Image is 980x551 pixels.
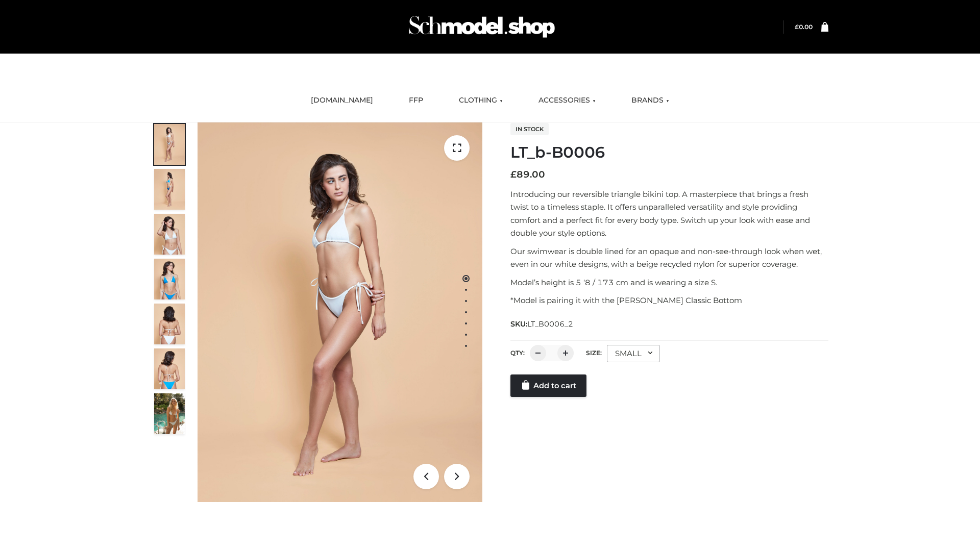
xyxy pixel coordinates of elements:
[795,23,813,31] bdi: 0.00
[607,345,660,362] div: SMALL
[154,304,185,344] img: ArielClassicBikiniTop_CloudNine_AzureSky_OW114ECO_7-scaled.jpg
[531,89,603,112] a: ACCESSORIES
[510,188,828,240] p: Introducing our reversible triangle bikini top. A masterpiece that brings a fresh twist to a time...
[624,89,677,112] a: BRANDS
[154,393,185,434] img: Arieltop_CloudNine_AzureSky2.jpg
[405,7,558,47] img: Schmodel Admin 964
[510,294,828,307] p: *Model is pairing it with the [PERSON_NAME] Classic Bottom
[510,143,828,162] h1: LT_b-B0006
[510,374,586,397] a: Add to cart
[795,23,799,31] span: £
[510,349,525,357] label: QTY:
[154,259,185,299] img: ArielClassicBikiniTop_CloudNine_AzureSky_OW114ECO_4-scaled.jpg
[303,89,381,112] a: [DOMAIN_NAME]
[154,169,185,210] img: ArielClassicBikiniTop_CloudNine_AzureSky_OW114ECO_2-scaled.jpg
[510,318,574,330] span: SKU:
[510,169,517,180] span: £
[451,89,510,112] a: CLOTHING
[154,214,185,255] img: ArielClassicBikiniTop_CloudNine_AzureSky_OW114ECO_3-scaled.jpg
[510,276,828,289] p: Model’s height is 5 ‘8 / 173 cm and is wearing a size S.
[527,319,573,329] span: LT_B0006_2
[198,122,482,502] img: LT_b-B0006
[401,89,431,112] a: FFP
[510,123,549,135] span: In stock
[154,348,185,389] img: ArielClassicBikiniTop_CloudNine_AzureSky_OW114ECO_8-scaled.jpg
[510,245,828,271] p: Our swimwear is double lined for an opaque and non-see-through look when wet, even in our white d...
[154,124,185,165] img: ArielClassicBikiniTop_CloudNine_AzureSky_OW114ECO_1-scaled.jpg
[795,23,813,31] a: £0.00
[510,169,545,180] bdi: 89.00
[586,349,602,357] label: Size:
